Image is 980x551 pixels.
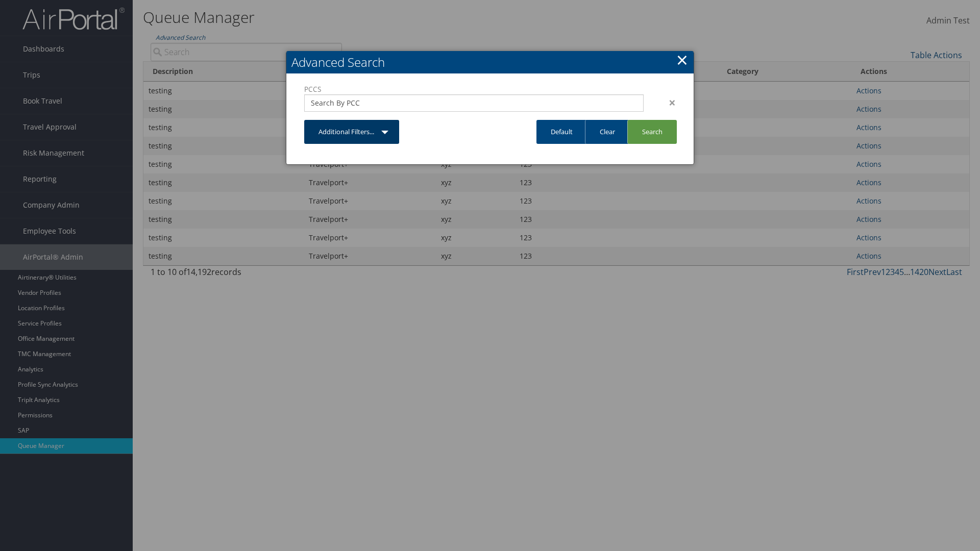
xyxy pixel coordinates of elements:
h2: Advanced Search [286,51,694,73]
div: × [651,96,683,109]
label: PCCS [304,84,644,94]
a: Close [676,49,688,70]
a: Additional Filters... [304,120,399,144]
a: Default [536,120,587,144]
a: Search [627,120,677,144]
a: Clear [585,120,629,144]
input: Search By PCC [311,98,636,108]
